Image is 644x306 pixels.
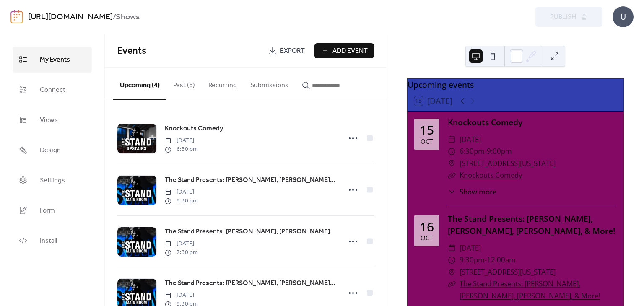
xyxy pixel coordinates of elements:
[448,145,456,158] div: ​
[421,235,433,241] div: Oct
[460,170,522,180] a: Knockouts Comedy
[13,107,92,133] a: Views
[448,169,456,182] div: ​
[165,124,223,134] span: Knockouts Comedy
[448,187,497,197] button: ​Show more
[40,144,61,157] span: Design
[40,204,55,218] span: Form
[13,137,92,163] a: Design
[460,266,556,278] span: [STREET_ADDRESS][US_STATE]
[460,145,485,158] span: 6:30pm
[487,254,516,266] span: 12:00am
[460,279,600,301] a: The Stand Presents: [PERSON_NAME], [PERSON_NAME], [PERSON_NAME], & More!
[165,136,198,145] span: [DATE]
[40,114,58,127] span: Views
[460,134,481,146] span: [DATE]
[485,254,487,266] span: -
[420,220,434,233] div: 16
[40,53,70,67] span: My Events
[448,242,456,254] div: ​
[448,158,456,170] div: ​
[460,187,496,197] span: Show more
[165,248,198,257] span: 7:30 pm
[116,9,140,25] b: Shows
[280,46,305,56] span: Export
[166,68,202,99] button: Past (6)
[487,145,512,158] span: 9:00pm
[613,6,634,27] div: U
[244,68,295,99] button: Submissions
[165,227,336,237] span: The Stand Presents: [PERSON_NAME], [PERSON_NAME], [PERSON_NAME], & More!
[165,197,198,205] span: 9:30 pm
[165,123,223,134] a: Knockouts Comedy
[28,9,113,25] a: [URL][DOMAIN_NAME]
[10,10,23,23] img: logo
[314,43,374,58] button: Add Event
[202,68,244,99] button: Recurring
[165,145,198,154] span: 6:30 pm
[13,167,92,193] a: Settings
[448,187,456,197] div: ​
[13,228,92,254] a: Install
[448,134,456,146] div: ​
[165,175,336,185] span: The Stand Presents: [PERSON_NAME], [PERSON_NAME], [PERSON_NAME], & More!
[165,278,336,289] a: The Stand Presents: [PERSON_NAME], [PERSON_NAME], [PERSON_NAME], & More!
[408,79,623,91] div: Upcoming events
[13,77,92,103] a: Connect
[13,47,92,73] a: My Events
[117,42,146,60] span: Events
[448,278,456,290] div: ​
[113,68,166,100] button: Upcoming (4)
[332,46,368,56] span: Add Event
[460,158,556,170] span: [STREET_ADDRESS][US_STATE]
[165,291,198,300] span: [DATE]
[448,213,615,236] a: The Stand Presents: [PERSON_NAME], [PERSON_NAME], [PERSON_NAME], & More!
[165,175,336,186] a: The Stand Presents: [PERSON_NAME], [PERSON_NAME], [PERSON_NAME], & More!
[13,197,92,223] a: Form
[485,145,487,158] span: -
[460,254,485,266] span: 9:30pm
[40,83,65,97] span: Connect
[40,234,57,248] span: Install
[448,117,522,128] a: Knockouts Comedy
[165,239,198,248] span: [DATE]
[421,138,433,145] div: Oct
[165,278,336,288] span: The Stand Presents: [PERSON_NAME], [PERSON_NAME], [PERSON_NAME], & More!
[448,266,456,278] div: ​
[420,124,434,136] div: 15
[113,9,116,25] b: /
[165,188,198,197] span: [DATE]
[165,226,336,237] a: The Stand Presents: [PERSON_NAME], [PERSON_NAME], [PERSON_NAME], & More!
[40,174,65,187] span: Settings
[262,43,311,58] a: Export
[448,254,456,266] div: ​
[460,242,481,254] span: [DATE]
